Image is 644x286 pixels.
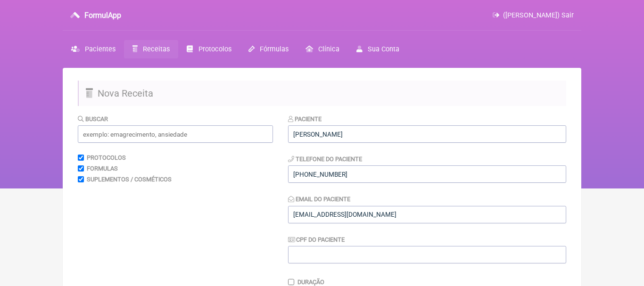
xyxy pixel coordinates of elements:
span: Fórmulas [260,45,289,53]
a: Sua Conta [348,40,408,58]
label: Formulas [87,165,118,172]
label: Buscar [78,115,108,123]
a: Clínica [297,40,348,58]
h3: FormulApp [84,11,121,20]
label: Suplementos / Cosméticos [87,176,172,183]
a: Receitas [124,40,178,58]
label: Duração [297,278,324,286]
input: exemplo: emagrecimento, ansiedade [78,125,273,143]
span: ([PERSON_NAME]) Sair [503,11,574,19]
a: Fórmulas [240,40,297,58]
a: Protocolos [178,40,239,58]
a: Pacientes [63,40,124,58]
span: Receitas [143,45,170,53]
a: ([PERSON_NAME]) Sair [493,11,574,19]
span: Sua Conta [368,45,399,53]
h2: Nova Receita [78,81,566,106]
label: Telefone do Paciente [288,155,362,163]
label: Paciente [288,115,322,123]
span: Clínica [318,45,339,53]
span: Protocolos [198,45,231,53]
span: Pacientes [85,45,116,53]
label: Email do Paciente [288,196,350,203]
label: Protocolos [87,154,126,161]
label: CPF do Paciente [288,236,345,243]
